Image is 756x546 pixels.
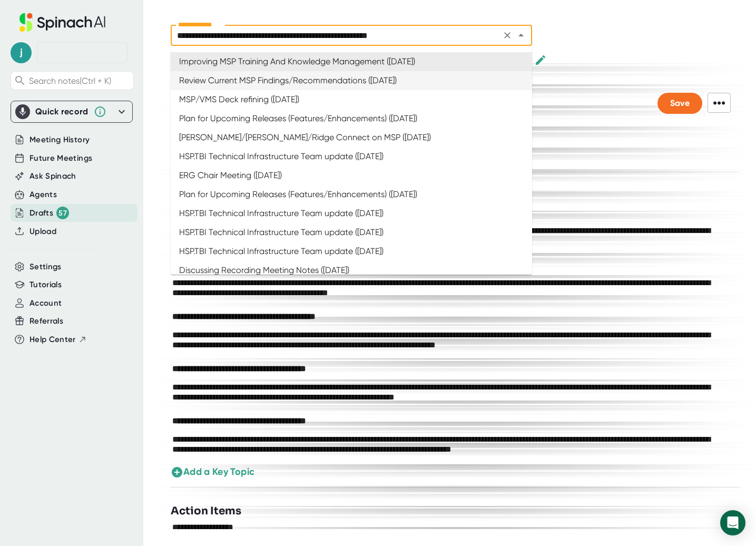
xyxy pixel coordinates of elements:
li: HSP.TBI Technical Infrastructure Team update ([DATE]) [171,147,532,166]
button: Referrals [30,315,63,327]
button: Save [657,93,702,114]
h3: Action Items [171,503,241,519]
button: Close [514,28,528,43]
span: Search notes (Ctrl + K) [29,76,111,86]
li: HSP.TBI Technical Infrastructure Team update ([DATE]) [171,242,532,261]
li: ERG Chair Meeting ([DATE]) [171,166,532,185]
li: Review Current MSP Findings/Recommendations ([DATE]) [171,71,532,90]
li: Plan for Upcoming Releases (Features/Enhancements) ([DATE]) [171,185,532,204]
button: Clear [500,28,515,43]
button: Drafts 57 [30,207,69,219]
li: Improving MSP Training And Knowledge Management ([DATE]) [171,52,532,71]
button: Account [30,297,62,309]
li: Plan for Upcoming Releases (Features/Enhancements) ([DATE]) [171,109,532,128]
span: Help Center [30,334,76,346]
button: Upload [30,226,56,238]
span: ••• [708,93,731,113]
div: Quick record [35,106,89,117]
span: j [11,42,32,63]
div: 57 [56,207,69,219]
button: Tutorials [30,279,62,291]
button: Help Center [30,334,87,346]
div: Open Intercom Messenger [720,510,745,535]
li: HSP.TBI Technical Infrastructure Team update ([DATE]) [171,223,532,242]
div: Quick record [15,101,128,122]
button: Add a Key Topic [171,465,254,479]
button: Ask Spinach [30,170,76,182]
li: [PERSON_NAME]/[PERSON_NAME]/Ridge Connect on MSP ([DATE]) [171,128,532,147]
button: Agents [30,189,57,201]
button: Future Meetings [30,152,92,164]
li: HSP.TBI Technical Infrastructure Team update ([DATE]) [171,204,532,223]
li: MSP/VMS Deck refining ([DATE]) [171,90,532,109]
span: Save [670,98,690,108]
div: Drafts [30,207,69,219]
button: Settings [30,261,62,273]
li: Discussing Recording Meeting Notes ([DATE]) [171,261,532,280]
button: Meeting History [30,134,90,146]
